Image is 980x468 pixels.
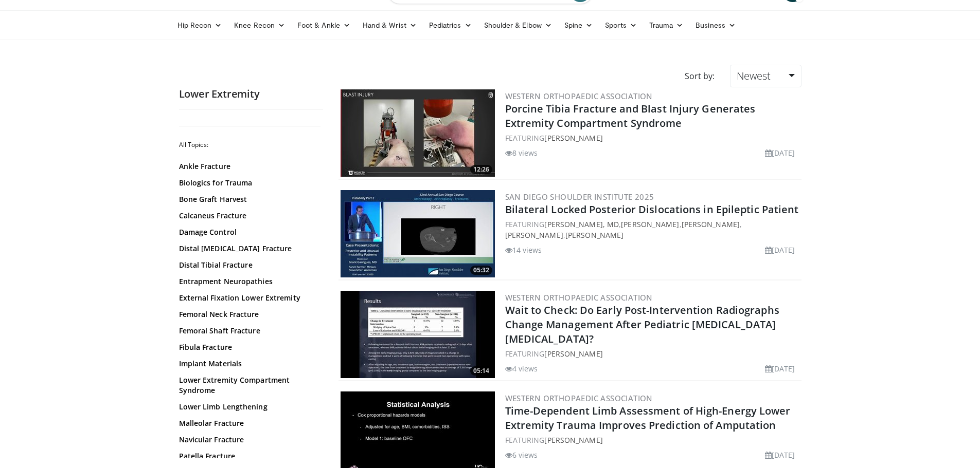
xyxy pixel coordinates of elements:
[505,91,653,101] a: Western Orthopaedic Association
[179,375,318,396] a: Lower Extremity Compartment Syndrome
[341,89,495,177] a: 12:26
[505,245,542,255] li: 14 views
[179,141,320,149] h2: All Topics:
[179,342,318,352] a: Fibula Fracture
[505,393,653,403] a: Western Orthopaedic Association
[357,15,423,35] a: Hand & Wrist
[179,309,318,320] a: Femoral Neck Fracture
[179,418,318,428] a: Malleolar Fracture
[599,15,643,35] a: Sports
[765,450,795,460] li: [DATE]
[505,202,799,216] a: Bilateral Locked Posterior Dislocations in Epileptic Patient
[179,435,318,445] a: Navicular Fracture
[544,349,602,359] a: [PERSON_NAME]
[505,219,799,240] div: FEATURING , , , ,
[505,303,779,346] a: Wait to Check: Do Early Post-Intervention Radiographs Change Management After Pediatric [MEDICAL_...
[470,366,492,376] span: 05:14
[179,260,318,270] a: Distal Tibial Fracture
[228,15,291,35] a: Knee Recon
[179,293,318,303] a: External Fixation Lower Extremity
[765,147,795,158] li: [DATE]
[558,15,599,35] a: Spine
[179,451,318,461] a: Patella Fracture
[179,244,318,254] a: Distal [MEDICAL_DATA] Fracture
[765,363,795,374] li: [DATE]
[423,15,478,35] a: Pediatrics
[621,219,679,229] a: [PERSON_NAME]
[341,89,495,177] img: 05e8ef55-2801-4979-b4f6-ded8e3ca8740.300x170_q85_crop-smart_upscale.jpg
[643,15,690,35] a: Trauma
[341,190,495,277] img: 62596bc6-63d7-4429-bb8d-708b1a4f69e0.300x170_q85_crop-smart_upscale.jpg
[689,15,742,35] a: Business
[677,65,722,87] div: Sort by:
[505,363,538,374] li: 4 views
[179,178,318,188] a: Biologics for Trauma
[179,87,323,101] h2: Lower Extremity
[730,65,801,87] a: Newest
[179,194,318,204] a: Bone Graft Harvest
[341,190,495,277] a: 05:32
[179,402,318,412] a: Lower Limb Lengthening
[179,227,318,237] a: Damage Control
[505,450,538,460] li: 6 views
[470,165,492,174] span: 12:26
[291,15,357,35] a: Foot & Ankle
[505,102,756,130] a: Porcine Tibia Fracture and Blast Injury Generates Extremity Compartment Syndrome
[544,133,602,143] a: [PERSON_NAME]
[171,15,228,35] a: Hip Recon
[179,326,318,336] a: Femoral Shaft Fracture
[565,230,623,240] a: [PERSON_NAME]
[179,276,318,287] a: Entrapment Neuropathies
[737,69,771,83] span: Newest
[505,435,799,445] div: FEATURING
[470,266,492,275] span: 05:32
[505,404,791,432] a: Time-Dependent Limb Assessment of High-Energy Lower Extremity Trauma Improves Prediction of Amput...
[505,133,799,143] div: FEATURING
[765,245,795,255] li: [DATE]
[505,348,799,359] div: FEATURING
[505,192,654,202] a: San Diego Shoulder Institute 2025
[505,292,653,303] a: Western Orthopaedic Association
[505,230,563,240] a: [PERSON_NAME]
[544,435,602,445] a: [PERSON_NAME]
[179,161,318,172] a: Ankle Fracture
[505,147,538,158] li: 8 views
[478,15,558,35] a: Shoulder & Elbow
[341,291,495,378] img: 0dfdbf60-0f6f-411c-b580-c5016ff9b4a8.300x170_q85_crop-smart_upscale.jpg
[179,211,318,221] a: Calcaneus Fracture
[544,219,619,229] a: [PERSON_NAME], MD
[682,219,740,229] a: [PERSON_NAME]
[341,291,495,378] a: 05:14
[179,359,318,369] a: Implant Materials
